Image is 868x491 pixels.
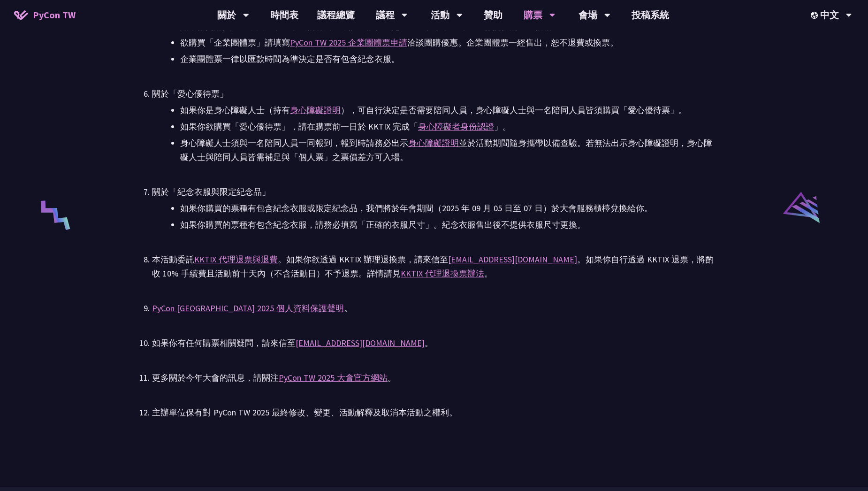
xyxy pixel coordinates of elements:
li: 身心障礙人士須與一名陪同人員一同報到，報到時請務必出示 並於活動期間隨身攜帶以備查驗。若無法出示身心障礙證明，身心障礙人士與陪同人員皆需補足與「個人票」之票價差方可入場。 [180,136,716,164]
div: 關於「紀念衣服與限定紀念品」 [152,185,716,199]
a: [EMAIL_ADDRESS][DOMAIN_NAME] [296,338,425,348]
a: KKTIX 代理退換票辦法 [401,268,484,279]
div: 關於「愛心優待票」 [152,87,716,101]
div: 本活動委託 。如果你欲透過 KKTIX 辦理退換票，請來信至 。如果你自行透過 KKTIX 退票，將酌收 10% 手續費且活動前十天內（不含活動日）不予退票。詳情請見 。 [152,253,716,281]
div: 更多關於今年大會的訊息，請關注 。 [152,371,716,385]
a: 身心障礙者身份認證 [418,121,494,132]
span: PyCon TW [33,8,76,22]
li: 如果你購買的票種有包含紀念衣服，請務必填寫「正確的衣服尺寸」。紀念衣服售出後不提供衣服尺寸更換。 [180,218,716,232]
div: 主辦單位保有對 PyCon TW 2025 最終修改、變更、活動解釋及取消本活動之權利。 [152,406,716,420]
li: 如果你是身心障礙人士（持有 ），可自行決定是否需要陪同人員，身心障礙人士與一名陪同人員皆須購買「愛心優待票」。 [180,103,716,117]
img: Home icon of PyCon TW 2025 [14,10,28,20]
a: KKTIX 代理退票與退費 [194,254,278,265]
li: 如果你購買的票種有包含紀念衣服或限定紀念品，我們將於年會期間（2025 年 09 月 05 日至 07 日）於大會服務櫃檯兌換給你。 [180,201,716,215]
a: PyCon TW [5,3,85,27]
a: PyCon [GEOGRAPHIC_DATA] 2025 個人資料保護聲明 [152,303,344,314]
div: 。 [152,301,716,315]
img: Locale Icon [811,12,820,19]
li: 企業團體票一律以匯款時間為準決定是否有包含紀念衣服。 [180,52,716,66]
a: 身心障礙證明 [290,105,341,115]
a: PyCon TW 2025 大會官方網站 [279,372,388,383]
a: 身心障礙證明 [408,138,459,148]
a: [EMAIL_ADDRESS][DOMAIN_NAME] [448,254,577,265]
li: 欲購買「企業團體票」請填寫 洽談團購優惠。企業團體票一經售出，恕不退費或換票。 [180,36,716,50]
li: 如果你欲購買「愛心優待票」，請在購票前一日於 KKTIX 完成「 」。 [180,120,716,134]
div: 如果你有任何購票相關疑問，請來信至 。 [152,336,716,350]
a: PyCon TW 2025 企業團體票申請 [290,37,407,48]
